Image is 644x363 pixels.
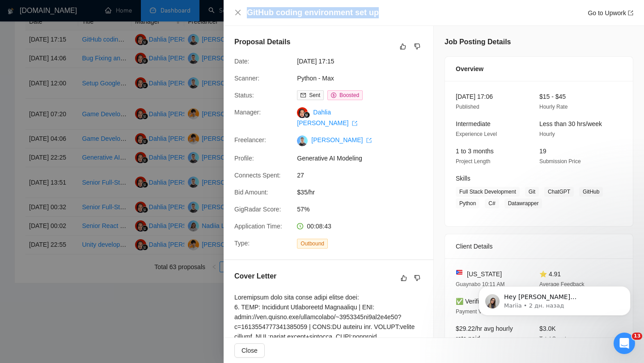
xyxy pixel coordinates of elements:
[456,148,494,155] span: 1 to 3 months
[301,93,306,98] span: mail
[241,346,258,355] span: Close
[588,9,633,17] a: Go to Upworkexport
[398,41,408,52] button: like
[456,269,462,275] img: 🇵🇷
[140,4,157,21] button: Развернуть окно
[504,198,542,208] span: Datawrapper
[456,198,479,208] span: Python
[456,281,504,287] span: Guaynabo 10:11 AM
[297,170,431,180] span: 27
[456,298,486,305] span: ✅ Verified
[398,273,409,283] button: like
[628,10,633,16] span: export
[539,120,602,127] span: Less than 30 hrs/week
[445,37,511,47] h5: Job Posting Details
[309,92,320,98] span: Sent
[414,43,420,50] span: dislike
[234,75,259,82] span: Scanner:
[539,336,566,342] span: Total Spent
[297,239,328,249] span: Outbound
[412,273,423,283] button: dislike
[632,333,642,340] span: 13
[297,153,431,163] span: Generative AI Modeling
[234,206,281,213] span: GigRadar Score:
[456,131,497,137] span: Experience Level
[234,136,266,144] span: Freelancer:
[456,120,491,127] span: Intermediate
[234,9,241,16] span: close
[579,187,603,197] span: GitHub
[614,333,635,354] iframe: Intercom live chat
[304,112,310,118] img: gigradar-bm.png
[465,267,644,330] iframe: To enrich screen reader interactions, please activate Accessibility in Grammarly extension settings
[234,37,290,47] h5: Proposal Details
[352,121,357,126] span: export
[539,93,566,100] span: $15 - $45
[339,92,359,98] span: Boosted
[456,325,513,342] span: $29.22/hr avg hourly rate paid
[297,75,334,82] a: Python - Max
[297,223,303,229] span: clock-circle
[234,223,282,230] span: Application Time:
[234,92,254,99] span: Status:
[456,175,470,182] span: Skills
[401,274,407,282] span: like
[485,198,499,208] span: C#
[234,271,276,282] h5: Cover Letter
[539,148,547,155] span: 19
[456,93,493,100] span: [DATE] 17:06
[456,158,490,165] span: Project Length
[456,104,479,110] span: Published
[157,4,173,20] div: Закрыть
[234,240,250,247] span: Type:
[539,158,581,165] span: Submission Price
[366,138,372,143] span: export
[234,155,254,162] span: Profile:
[247,7,379,18] h4: GitHub coding environment set up
[414,274,420,282] span: dislike
[400,43,406,50] span: like
[234,58,249,65] span: Date:
[525,187,539,197] span: Git
[456,187,520,197] span: Full Stack Development
[456,64,483,74] span: Overview
[297,187,431,197] span: $35/hr
[297,204,431,214] span: 57%
[544,187,574,197] span: ChatGPT
[311,136,372,144] a: [PERSON_NAME] export
[456,308,504,315] span: Payment Verification
[297,135,308,146] img: c1QoMr0c3c7z0ZsdDJdzNOMHwMc4mqWW0nL-0Xklj7Pk1fQzqc_jPMG8D3_PimD--b
[456,234,622,258] div: Client Details
[297,56,431,66] span: [DATE] 17:15
[307,223,331,230] span: 00:08:43
[234,343,265,358] button: Close
[234,109,261,116] span: Manager:
[234,189,268,196] span: Bid Amount:
[539,104,568,110] span: Hourly Rate
[331,93,336,98] span: dollar
[234,172,281,179] span: Connects Spent:
[412,41,423,52] button: dislike
[539,131,555,137] span: Hourly
[234,9,241,17] button: Close
[6,4,23,21] button: go back
[297,109,357,127] a: Dahlia [PERSON_NAME] export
